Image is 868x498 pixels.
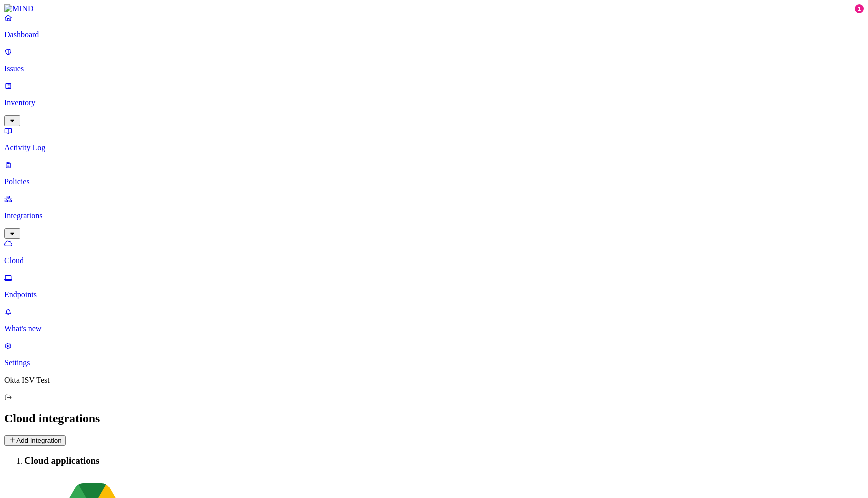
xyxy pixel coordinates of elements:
[4,4,34,13] img: MIND
[4,81,864,125] a: Inventory
[4,435,66,446] button: Add Integration
[4,358,864,367] p: Settings
[4,64,864,73] p: Issues
[4,256,864,265] p: Cloud
[4,341,864,367] a: Settings
[4,324,864,333] p: What's new
[4,290,864,299] p: Endpoints
[24,455,864,466] h3: Cloud applications
[4,194,864,237] a: Integrations
[4,126,864,152] a: Activity Log
[4,4,864,13] a: MIND
[4,376,864,385] p: Okta ISV Test
[4,47,864,73] a: Issues
[4,177,864,186] p: Policies
[4,98,864,107] p: Inventory
[4,143,864,152] p: Activity Log
[4,211,864,220] p: Integrations
[4,239,864,265] a: Cloud
[4,273,864,299] a: Endpoints
[4,30,864,39] p: Dashboard
[4,412,864,425] h2: Cloud integrations
[4,160,864,186] a: Policies
[855,4,864,13] div: 1
[4,13,864,39] a: Dashboard
[4,307,864,333] a: What's new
